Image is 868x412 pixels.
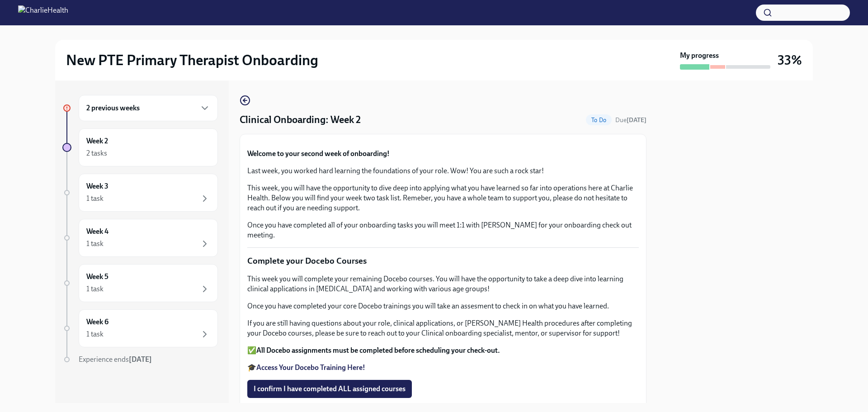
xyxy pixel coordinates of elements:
[18,5,68,20] img: CharlieHealth
[62,309,218,347] a: Week 61 task
[86,148,107,158] div: 2 tasks
[247,301,639,311] p: Once you have completed your core Docebo trainings you will take an assesment to check in on what...
[680,51,719,61] strong: My progress
[586,117,612,123] span: To Do
[79,355,152,364] span: Experience ends
[86,239,104,249] div: 1 task
[62,264,218,302] a: Week 51 task
[62,128,218,166] a: Week 22 tasks
[247,166,639,176] p: Last week, you worked hard learning the foundations of your role. Wow! You are such a rock star!
[247,363,639,373] p: 🎓
[62,174,218,212] a: Week 31 task
[86,181,108,191] h6: Week 3
[62,219,218,257] a: Week 41 task
[86,272,108,282] h6: Week 5
[66,51,318,69] h2: New PTE Primary Therapist Onboarding
[247,255,639,267] p: Complete your Docebo Courses
[86,227,108,237] h6: Week 4
[86,103,140,113] h6: 2 previous weeks
[247,149,390,158] strong: Welcome to your second week of onboarding!
[79,95,218,121] div: 2 previous weeks
[247,220,639,240] p: Once you have completed all of your onboarding tasks you will meet 1:1 with [PERSON_NAME] for you...
[240,113,361,127] h4: Clinical Onboarding: Week 2
[86,329,104,339] div: 1 task
[86,136,108,146] h6: Week 2
[86,284,104,294] div: 1 task
[256,363,365,372] a: Access Your Docebo Training Here!
[254,384,406,393] span: I confirm I have completed ALL assigned courses
[247,318,639,338] p: If you are still having questions about your role, clinical applications, or [PERSON_NAME] Health...
[86,317,108,327] h6: Week 6
[86,194,104,204] div: 1 task
[129,355,152,364] strong: [DATE]
[627,116,646,124] strong: [DATE]
[778,52,802,68] h3: 33%
[615,116,646,124] span: September 20th, 2025 10:00
[247,380,412,398] button: I confirm I have completed ALL assigned courses
[256,346,500,355] strong: All Docebo assignments must be completed before scheduling your check-out.
[615,116,646,124] span: Due
[247,183,639,213] p: This week, you will have the opportunity to dive deep into applying what you have learned so far ...
[247,346,639,355] p: ✅
[247,274,639,294] p: This week you will complete your remaining Docebo courses. You will have the opportunity to take ...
